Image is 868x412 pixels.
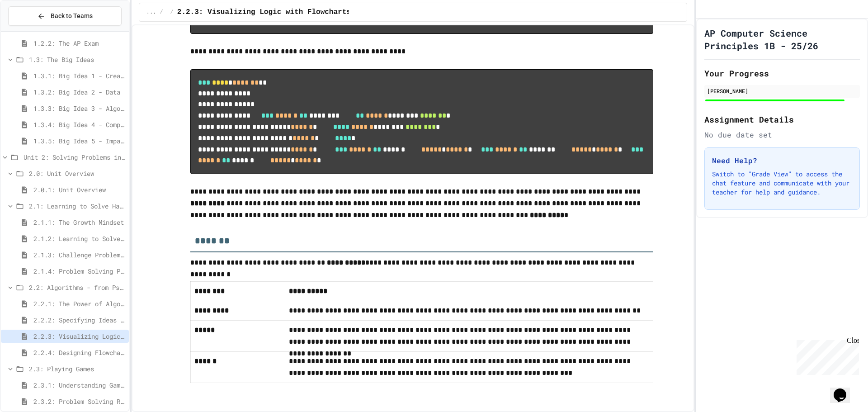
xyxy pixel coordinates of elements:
[704,129,860,140] div: No due date set
[160,9,163,16] span: /
[33,299,125,308] span: 2.2.1: The Power of Algorithms
[33,87,125,97] span: 1.3.2: Big Idea 2 - Data
[704,67,860,80] h2: Your Progress
[29,364,125,374] span: 2.3: Playing Games
[29,201,125,211] span: 2.1: Learning to Solve Hard Problems
[51,11,93,21] span: Back to Teams
[33,38,125,48] span: 1.2.2: The AP Exam
[33,266,125,276] span: 2.1.4: Problem Solving Practice
[4,4,62,57] div: Chat with us now!Close
[793,336,859,375] iframe: chat widget
[33,315,125,325] span: 2.2.2: Specifying Ideas with Pseudocode
[712,170,852,197] p: Switch to "Grade View" to access the chat feature and communicate with your teacher for help and ...
[8,6,122,26] button: Back to Teams
[33,104,125,113] span: 1.3.3: Big Idea 3 - Algorithms and Programming
[33,185,125,194] span: 2.0.1: Unit Overview
[33,234,125,243] span: 2.1.2: Learning to Solve Hard Problems
[707,87,857,95] div: [PERSON_NAME]
[33,380,125,390] span: 2.3.1: Understanding Games with Flowcharts
[24,152,125,162] span: Unit 2: Solving Problems in Computer Science
[33,218,125,227] span: 2.1.1: The Growth Mindset
[704,27,860,52] h1: AP Computer Science Principles 1B - 25/26
[33,397,125,406] span: 2.3.2: Problem Solving Reflection
[33,71,125,81] span: 1.3.1: Big Idea 1 - Creative Development
[33,136,125,146] span: 1.3.5: Big Idea 5 - Impact of Computing
[712,155,852,166] h3: Need Help?
[33,120,125,129] span: 1.3.4: Big Idea 4 - Computing Systems and Networks
[146,9,156,16] span: ...
[830,376,859,403] iframe: chat widget
[29,55,125,64] span: 1.3: The Big Ideas
[33,331,125,341] span: 2.2.3: Visualizing Logic with Flowcharts
[33,250,125,260] span: 2.1.3: Challenge Problem - The Bridge
[29,169,125,178] span: 2.0: Unit Overview
[170,9,174,16] span: /
[33,348,125,357] span: 2.2.4: Designing Flowcharts
[29,283,125,292] span: 2.2: Algorithms - from Pseudocode to Flowcharts
[177,7,351,18] span: 2.2.3: Visualizing Logic with Flowcharts
[704,113,860,126] h2: Assignment Details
